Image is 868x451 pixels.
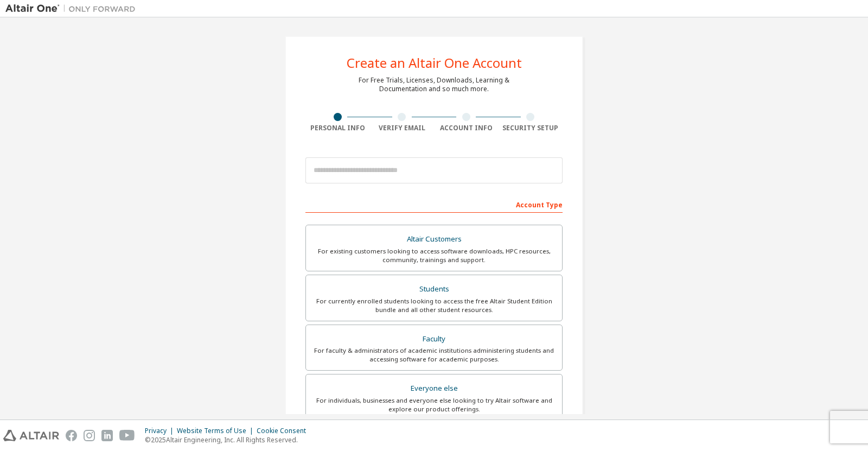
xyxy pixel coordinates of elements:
div: Cookie Consent [257,427,312,435]
div: Security Setup [499,124,563,132]
div: Verify Email [370,124,435,132]
div: Privacy [145,427,177,435]
div: Everyone else [312,381,556,396]
img: instagram.svg [84,430,95,441]
div: Faculty [312,332,556,347]
img: facebook.svg [66,430,77,441]
div: Website Terms of Use [177,427,257,435]
div: For individuals, businesses and everyone else looking to try Altair software and explore our prod... [312,396,556,414]
img: Altair One [5,3,141,14]
div: For Free Trials, Licenses, Downloads, Learning & Documentation and so much more. [359,76,509,93]
div: Altair Customers [312,232,556,247]
div: Account Info [434,124,499,132]
div: For faculty & administrators of academic institutions administering students and accessing softwa... [312,346,556,364]
div: For existing customers looking to access software downloads, HPC resources, community, trainings ... [312,247,556,264]
p: © 2025 Altair Engineering, Inc. All Rights Reserved. [145,435,312,444]
img: youtube.svg [119,430,135,441]
div: Personal Info [305,124,370,132]
div: Students [312,282,556,297]
div: Create an Altair One Account [347,56,522,69]
div: Account Type [305,195,563,213]
img: altair_logo.svg [3,430,59,441]
img: linkedin.svg [101,430,113,441]
div: For currently enrolled students looking to access the free Altair Student Edition bundle and all ... [312,297,556,314]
